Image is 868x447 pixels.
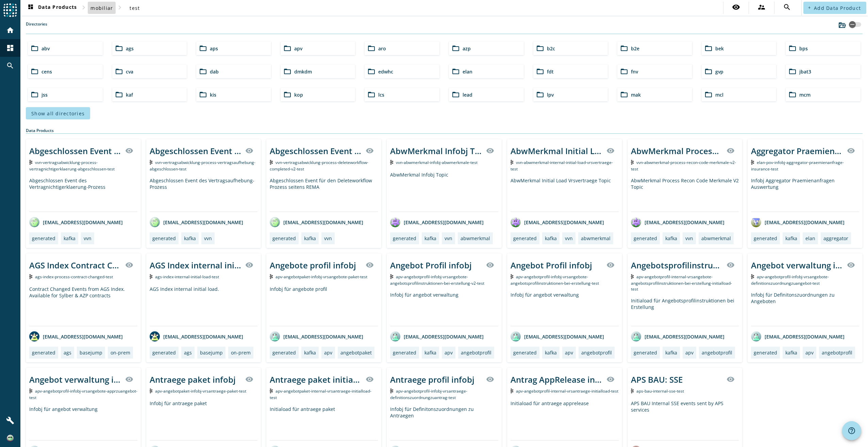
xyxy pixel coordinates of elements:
[130,5,140,11] span: test
[270,331,363,342] div: [EMAIL_ADDRESS][DOMAIN_NAME]
[513,349,537,356] div: generated
[294,45,302,52] span: apv
[511,400,619,440] div: Initiaload für antraege apprelease
[390,217,484,227] div: [EMAIL_ADDRESS][DOMAIN_NAME]
[155,388,246,394] span: Kafka Topic: apv-angebotpaket-infobj-vrsantraege-paket-test
[200,349,223,356] div: basejump
[41,45,50,52] span: abv
[751,274,829,286] span: Kafka Topic: apv-angebotprofil-infobj-vrsangebote-definitionszuordnungzuangebot-test
[29,274,32,279] img: Kafka Topic: ags-index-process-contract-changed-test
[847,147,855,155] mat-icon: visibility
[701,235,731,242] div: abwmerkmal
[783,3,791,11] mat-icon: search
[620,67,628,76] mat-icon: folder_open
[125,147,133,155] mat-icon: visibility
[424,349,436,356] div: kafka
[754,235,777,242] div: generated
[3,3,17,17] img: spoud-logo.svg
[751,260,843,271] div: Angebot verwaltung infobj
[390,274,484,286] span: Kafka Topic: apv-angebotprofil-infobj-vrsangebote-angebotsprofilinstruktionen-bei-erstellung-v2-test
[155,274,219,280] span: Kafka Topic: ags-index-internal-initial-load-test
[511,331,604,342] div: [EMAIL_ADDRESS][DOMAIN_NAME]
[631,217,724,227] div: [EMAIL_ADDRESS][DOMAIN_NAME]
[184,235,196,242] div: kafka
[150,160,256,172] span: Kafka Topic: vvn-vertragsabwicklung-process-vertragsaufhebung-abgeschlossen-test
[390,171,498,212] div: AbwMerkmal Infobj Topic
[727,375,735,383] mat-icon: visibility
[294,92,303,98] span: kop
[727,261,735,269] mat-icon: visibility
[788,67,797,76] mat-icon: folder_open
[581,235,611,242] div: abwmerkmal
[126,45,134,52] span: ags
[788,44,797,52] mat-icon: folder_open
[463,92,472,98] span: lead
[547,68,554,75] span: fdt
[631,145,723,156] div: AbwMerkmal Process Recon Code Merkmale V2 Topic
[799,45,808,52] span: bps
[445,235,452,242] div: vvn
[751,292,859,326] div: Infobj für Definitonszuordnungen zu Angeboten
[270,331,280,342] img: avatar
[393,235,416,242] div: generated
[6,62,14,70] mat-icon: search
[751,145,843,156] div: Aggregator Praemienanfrage Infobj
[283,67,291,76] mat-icon: folder_open
[847,261,855,269] mat-icon: visibility
[665,349,677,356] div: kafka
[390,274,393,279] img: Kafka Topic: apv-angebotprofil-infobj-vrsangebote-angebotsprofilinstruktionen-bei-erstellung-v2-test
[823,235,848,242] div: aggregator
[452,67,460,76] mat-icon: folder_open
[631,274,732,292] span: Kafka Topic: apv-angebotprofil-internal-vrsangebote-angebotsprofilinstruktionen-bei-erstellung-in...
[463,45,471,52] span: azp
[29,160,115,172] span: Kafka Topic: vvn-vertragsabwicklung-process-vertragnichtigerklaerung-abgeschlossen-test
[511,388,514,393] img: Kafka Topic: apv-angebotprofil-internal-vrsantraege-initialload-test
[757,3,766,11] mat-icon: supervisor_account
[390,292,498,326] div: Infobj für angebot verwaltung
[150,217,243,227] div: [EMAIL_ADDRESS][DOMAIN_NAME]
[631,388,634,393] img: Kafka Topic: aps-bau-internal-sse-test
[751,274,754,279] img: Kafka Topic: apv-angebotprofil-infobj-vrsangebote-definitionszuordnungzuangebot-test
[785,235,797,242] div: kafka
[805,349,814,356] div: apv
[631,331,724,342] div: [EMAIL_ADDRESS][DOMAIN_NAME]
[751,331,761,342] img: avatar
[631,260,723,271] div: Angebotsprofilinstruktionen bei Erstellung Initial Load
[631,160,634,165] img: Kafka Topic: vvn-abwmerkmal-process-recon-code-merkmale-v2-test
[511,160,613,172] span: Kafka Topic: vvn-abwmerkmal-internal-initial-load-vrsvertraege-test
[7,435,14,442] img: 638ebc0798753ad94d5d7b63920f87f7
[367,90,375,99] mat-icon: folder_open
[704,44,713,52] mat-icon: folder_open
[304,349,316,356] div: kafka
[6,44,14,52] mat-icon: dashboard
[799,92,811,98] span: mcm
[31,110,85,117] span: Show all directories
[26,21,47,34] label: Directories
[378,45,386,52] span: aro
[452,90,460,99] mat-icon: folder_open
[80,349,102,356] div: basejump
[150,177,258,212] div: Abgeschlossen Event des Vertragsaufhebung-Prozess
[125,375,133,383] mat-icon: visibility
[31,67,39,76] mat-icon: folder_open
[152,235,176,242] div: generated
[283,44,291,52] mat-icon: folder_open
[620,90,628,99] mat-icon: folder_open
[516,388,618,394] span: Kafka Topic: apv-angebotprofil-internal-vrsantraege-initialload-test
[90,5,113,11] span: mobiliar
[199,90,207,99] mat-icon: folder_open
[536,67,544,76] mat-icon: folder_open
[751,160,844,172] span: Kafka Topic: elan-pov-infobj-aggregator-praemienanfrage-insurance-test
[270,160,273,165] img: Kafka Topic: vvn-vertragsabwicklung-process-deleteworkflow-completed-v2-test
[807,6,811,10] mat-icon: add
[634,349,657,356] div: generated
[64,349,71,356] div: ags
[150,217,160,227] img: avatar
[513,235,537,242] div: generated
[245,261,253,269] mat-icon: visibility
[35,274,113,280] span: Kafka Topic: ags-index-process-contract-changed-test
[366,261,374,269] mat-icon: visibility
[270,177,378,212] div: Abgeschlossen Event für den Deleteworkflow Prozess seitens REMA
[324,235,332,242] div: vvn
[390,160,393,165] img: Kafka Topic: vvn-abwmerkmal-infobj-abwmerkmale-test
